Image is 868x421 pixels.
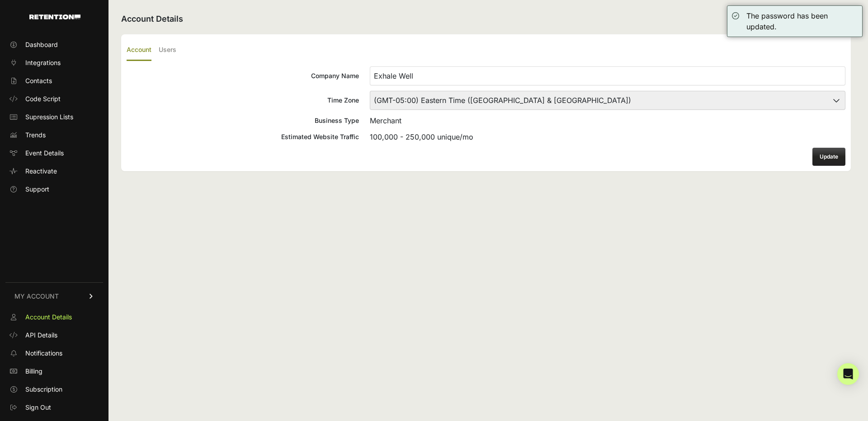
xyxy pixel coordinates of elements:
a: Sign Out [5,400,103,415]
span: Account Details [25,313,72,322]
a: MY ACCOUNT [5,282,103,310]
span: Subscription [25,385,62,394]
a: Reactivate [5,164,103,178]
a: API Details [5,328,103,342]
a: Billing [5,364,103,379]
img: Retention.com [29,14,80,19]
span: Contacts [25,76,52,85]
span: Supression Lists [25,112,73,122]
span: MY ACCOUNT [14,292,59,301]
span: Trends [25,131,46,140]
span: Code Script [25,94,61,103]
a: Integrations [5,56,103,70]
span: Event Details [25,149,64,158]
h2: Account Details [121,13,851,25]
div: Time Zone [127,96,359,105]
label: Users [159,40,176,61]
span: Sign Out [25,403,51,412]
a: Support [5,182,103,196]
button: Update [812,148,845,166]
span: Reactivate [25,167,57,176]
span: Integrations [25,58,61,67]
span: Notifications [25,349,62,358]
div: The password has been updated. [746,10,858,32]
a: Notifications [5,346,103,360]
a: Subscription [5,382,103,397]
a: Trends [5,128,103,142]
span: Billing [25,367,42,376]
a: Code Script [5,92,103,106]
span: Dashboard [25,40,58,49]
a: Supression Lists [5,110,103,124]
a: Contacts [5,74,103,88]
div: Merchant [370,115,845,126]
a: Dashboard [5,37,103,52]
span: Support [25,185,49,194]
label: Account [127,40,151,61]
select: Time Zone [370,91,845,110]
div: Open Intercom Messenger [837,363,859,385]
a: Event Details [5,146,103,160]
div: Company Name [127,71,359,80]
input: Company Name [370,66,845,85]
div: Business Type [127,116,359,125]
a: Account Details [5,310,103,324]
div: 100,000 - 250,000 unique/mo [370,131,845,142]
div: Estimated Website Traffic [127,132,359,141]
span: API Details [25,331,57,340]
